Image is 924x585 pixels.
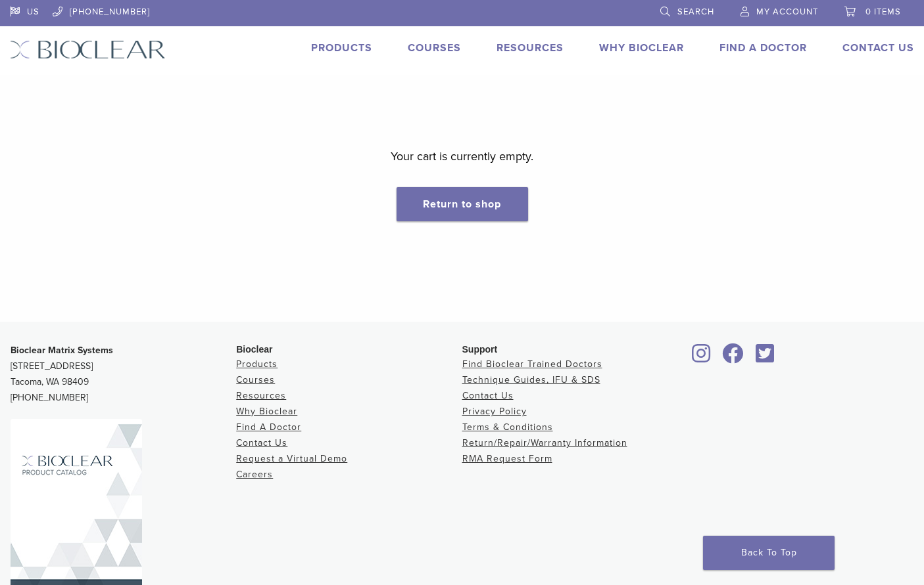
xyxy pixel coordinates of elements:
[462,390,514,401] a: Contact Us
[11,343,236,406] p: [STREET_ADDRESS] Tacoma, WA 98409 [PHONE_NUMBER]
[11,345,113,356] strong: Bioclear Matrix Systems
[462,422,553,433] a: Terms & Conditions
[462,406,527,417] a: Privacy Policy
[391,146,533,166] p: Your cart is currently empty.
[703,536,835,570] a: Back To Top
[756,7,818,17] span: My Account
[842,41,914,54] a: Contact Us
[462,344,498,355] span: Support
[236,390,286,401] a: Resources
[236,374,275,385] a: Courses
[462,437,627,448] a: Return/Repair/Warranty Information
[236,453,347,464] a: Request a Virtual Demo
[462,374,600,385] a: Technique Guides, IFU & SDS
[688,351,716,364] a: Bioclear
[236,469,273,480] a: Careers
[677,7,714,17] span: Search
[311,41,372,54] a: Products
[599,41,684,54] a: Why Bioclear
[719,41,807,54] a: Find A Doctor
[10,40,166,59] img: Bioclear
[718,351,748,364] a: Bioclear
[236,406,297,417] a: Why Bioclear
[462,453,552,464] a: RMA Request Form
[462,358,602,370] a: Find Bioclear Trained Doctors
[236,422,301,433] a: Find A Doctor
[236,437,287,448] a: Contact Us
[236,358,278,370] a: Products
[236,344,272,355] span: Bioclear
[408,41,461,54] a: Courses
[397,187,528,221] a: Return to shop
[751,351,779,364] a: Bioclear
[497,41,564,54] a: Resources
[865,7,901,17] span: 0 items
